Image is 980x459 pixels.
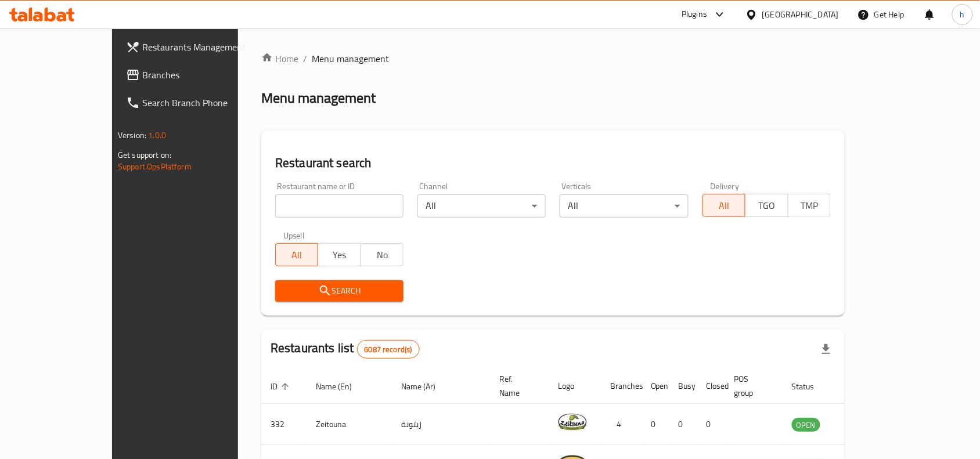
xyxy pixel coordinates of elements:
th: Logo [549,368,601,404]
span: Search Branch Phone [142,96,266,110]
span: Status [792,380,830,393]
a: Branches [117,61,276,89]
input: Search for restaurant name or ID.. [275,194,403,218]
button: TMP [788,194,831,217]
div: Total records count [357,340,420,359]
th: Open [642,368,669,404]
div: Plugins [682,8,707,21]
td: 0 [697,404,725,445]
span: TGO [750,197,783,214]
button: Yes [318,243,361,266]
span: Name (Ar) [401,380,451,393]
td: Zeitouna [307,404,392,445]
a: Search Branch Phone [117,89,276,117]
div: All [417,194,546,218]
img: Zeitouna [558,407,587,436]
button: All [702,194,745,217]
div: [GEOGRAPHIC_DATA] [762,8,839,21]
span: ID [271,380,293,393]
th: Closed [697,368,725,404]
span: Get support on: [118,147,171,162]
label: Upsell [283,232,305,240]
div: All [560,194,688,218]
span: Ref. Name [499,372,535,400]
span: h [960,8,965,21]
th: Busy [669,368,697,404]
div: Export file [812,335,840,363]
a: Support.OpsPlatform [118,159,192,174]
span: All [280,247,314,263]
span: 6087 record(s) [358,344,419,355]
a: Restaurants Management [117,33,276,61]
span: POS group [734,372,769,400]
span: Menu management [312,52,389,66]
span: No [366,247,399,263]
nav: breadcrumb [261,52,845,66]
a: Home [261,52,298,66]
span: Restaurants Management [142,40,266,54]
span: TMP [793,197,826,214]
th: Branches [601,368,642,404]
span: Branches [142,68,266,82]
div: OPEN [792,418,820,432]
h2: Restaurant search [275,154,831,172]
h2: Menu management [261,89,376,107]
span: Name (En) [316,380,367,393]
span: All [708,197,741,214]
button: No [361,243,403,266]
label: Delivery [711,182,740,190]
td: 332 [261,404,307,445]
td: زيتونة [392,404,490,445]
td: 4 [601,404,642,445]
span: Yes [323,247,356,263]
button: Search [275,280,403,302]
span: Version: [118,128,146,143]
h2: Restaurants list [271,339,420,359]
button: TGO [745,194,788,217]
td: 0 [669,404,697,445]
span: Search [284,284,394,298]
td: 0 [642,404,669,445]
span: OPEN [792,418,820,432]
button: All [275,243,318,266]
li: / [303,52,307,66]
span: 1.0.0 [148,128,166,143]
